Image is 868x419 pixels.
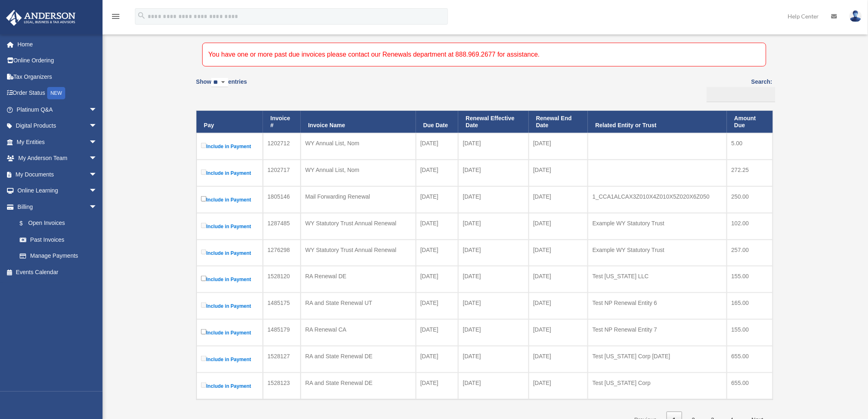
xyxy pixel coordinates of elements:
td: [DATE] [458,373,528,399]
td: 1528123 [263,373,301,399]
select: Showentries [211,78,228,87]
td: 655.00 [727,373,773,399]
a: Order StatusNEW [6,85,110,102]
td: [DATE] [529,293,588,319]
td: [DATE] [416,133,459,160]
input: Include in Payment [201,250,206,255]
td: 1_CCA1ALCAX3Z010X4Z010X5Z020X6Z050 [588,186,727,213]
div: WY Statutory Trust Annual Renewal [305,244,411,256]
th: Amount Due: activate to sort column ascending [727,111,773,133]
input: Include in Payment [201,329,206,334]
td: 1202712 [263,133,301,160]
td: [DATE] [416,213,459,240]
a: Home [6,36,110,53]
div: WY Annual List, Nom [305,137,411,149]
td: 1805146 [263,186,301,213]
div: RA Renewal DE [305,270,411,282]
input: Include in Payment [201,223,206,228]
td: 1287485 [263,213,301,240]
label: Include in Payment [201,354,258,364]
td: Example WY Statutory Trust [588,240,727,266]
a: Billingarrow_drop_down [6,199,105,215]
td: [DATE] [416,319,459,346]
th: Related Entity or Trust: activate to sort column ascending [588,111,727,133]
input: Include in Payment [201,382,206,388]
td: [DATE] [458,186,528,213]
div: RA and State Renewal DE [305,350,411,362]
div: NEW [47,87,65,99]
th: Renewal Effective Date: activate to sort column ascending [458,111,528,133]
td: [DATE] [458,240,528,266]
a: Manage Payments [11,248,105,264]
td: 155.00 [727,266,773,293]
td: 272.25 [727,160,773,186]
span: arrow_drop_down [89,118,105,135]
td: [DATE] [529,213,588,240]
td: [DATE] [458,293,528,319]
a: menu [111,14,121,21]
td: 5.00 [727,133,773,160]
label: Include in Payment [201,195,258,205]
input: Include in Payment [201,276,206,281]
td: [DATE] [529,319,588,346]
td: [DATE] [458,319,528,346]
td: Test NP Renewal Entity 6 [588,293,727,319]
div: You have one or more past due invoices please contact our Renewals department at 888.969.2677 for... [202,43,766,66]
i: search [137,11,146,20]
input: Include in Payment [201,302,206,308]
td: Example WY Statutory Trust [588,213,727,240]
td: 1528120 [263,266,301,293]
a: My Anderson Teamarrow_drop_down [6,150,110,167]
input: Include in Payment [201,143,206,148]
span: arrow_drop_down [89,166,105,183]
div: RA Renewal CA [305,324,411,335]
input: Include in Payment [201,196,206,201]
td: [DATE] [529,133,588,160]
td: [DATE] [458,266,528,293]
td: 102.00 [727,213,773,240]
td: [DATE] [529,240,588,266]
input: Include in Payment [201,169,206,175]
td: [DATE] [529,160,588,186]
a: My Entitiesarrow_drop_down [6,134,110,150]
img: User Pic [850,10,862,22]
span: $ [24,218,28,229]
td: 1485175 [263,293,301,319]
th: Due Date: activate to sort column ascending [416,111,459,133]
td: [DATE] [416,373,459,399]
a: Platinum Q&Aarrow_drop_down [6,101,110,118]
input: Include in Payment [201,356,206,361]
td: Test [US_STATE] LLC [588,266,727,293]
td: [DATE] [458,133,528,160]
label: Include in Payment [201,141,258,151]
span: arrow_drop_down [89,150,105,167]
span: arrow_drop_down [89,199,105,215]
label: Include in Payment [201,301,258,311]
i: menu [111,11,121,21]
a: Tax Organizers [6,69,110,85]
div: WY Statutory Trust Annual Renewal [305,218,411,229]
div: Mail Forwarding Renewal [305,191,411,202]
label: Include in Payment [201,221,258,231]
label: Search: [704,77,772,102]
td: 1202717 [263,160,301,186]
td: 257.00 [727,240,773,266]
td: 1276298 [263,240,301,266]
th: Invoice #: activate to sort column ascending [263,111,301,133]
label: Show entries [196,77,247,96]
td: [DATE] [529,373,588,399]
td: [DATE] [416,293,459,319]
td: 165.00 [727,293,773,319]
label: Include in Payment [201,274,258,284]
td: 1485179 [263,319,301,346]
input: Search: [707,87,775,103]
a: Digital Productsarrow_drop_down [6,118,110,134]
td: [DATE] [416,346,459,373]
td: 250.00 [727,186,773,213]
label: Include in Payment [201,248,258,258]
td: 655.00 [727,346,773,373]
div: RA and State Renewal UT [305,297,411,309]
a: My Documentsarrow_drop_down [6,166,110,183]
a: Events Calendar [6,264,110,280]
td: 155.00 [727,319,773,346]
